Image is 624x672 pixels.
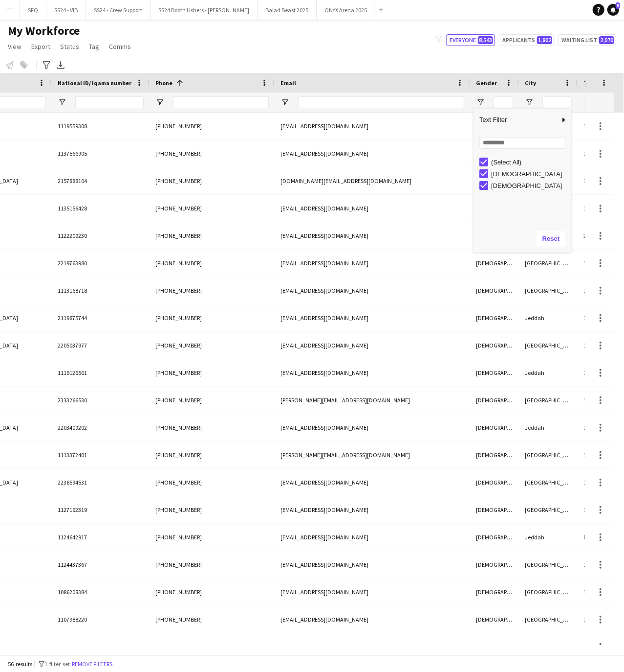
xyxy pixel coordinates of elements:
div: [DEMOGRAPHIC_DATA] [470,250,519,277]
a: Export [27,40,54,53]
div: [DEMOGRAPHIC_DATA] [470,222,519,249]
div: [GEOGRAPHIC_DATA] [519,633,578,660]
a: Comms [105,40,135,53]
div: [PHONE_NUMBER] [150,250,275,277]
div: [EMAIL_ADDRESS][DOMAIN_NAME] [275,551,470,578]
button: Open Filter Menu [476,98,485,107]
input: Phone Filter Input [173,96,269,108]
span: 2157888104 [58,177,87,185]
div: [EMAIL_ADDRESS][DOMAIN_NAME] [275,606,470,633]
div: [PHONE_NUMBER] [150,304,275,331]
span: 2205037977 [58,342,87,349]
div: [EMAIL_ADDRESS][DOMAIN_NAME] [275,250,470,277]
button: Reset [537,231,565,247]
div: [GEOGRAPHIC_DATA] [519,606,578,633]
span: Phone [155,79,172,87]
div: [EMAIL_ADDRESS][DOMAIN_NAME] [275,113,470,139]
button: Everyone8,543 [446,34,495,46]
div: [DEMOGRAPHIC_DATA] [470,469,519,496]
div: [PHONE_NUMBER] [150,496,275,523]
input: City Filter Input [542,96,572,108]
div: [GEOGRAPHIC_DATA] [519,551,578,578]
button: Open Filter Menu [155,98,164,107]
div: [EMAIL_ADDRESS][DOMAIN_NAME] [275,524,470,551]
div: [PHONE_NUMBER] [150,277,275,304]
app-action-btn: Export XLSX [55,59,66,71]
app-action-btn: Advanced filters [41,59,52,71]
div: [DEMOGRAPHIC_DATA] [470,524,519,551]
a: Status [56,40,83,53]
div: [DEMOGRAPHIC_DATA] [470,304,519,331]
button: Open Filter Menu [525,98,534,107]
button: SS24 - Crew Support [86,0,151,20]
div: [PHONE_NUMBER] [150,441,275,468]
div: [PHONE_NUMBER] [150,140,275,167]
span: 1086208384 [58,588,87,596]
span: 8,543 [478,36,493,44]
div: Jeddah [519,524,578,551]
span: 1119559308 [58,122,87,130]
div: [DEMOGRAPHIC_DATA] [470,441,519,468]
div: [PHONE_NUMBER] [150,524,275,551]
button: SS24 Booth Ushers - [PERSON_NAME] [151,0,258,20]
button: Open Filter Menu [58,98,66,107]
div: [GEOGRAPHIC_DATA] [519,579,578,605]
span: Tag [89,42,99,51]
div: Filter List [473,156,571,191]
span: 1113372401 [58,451,87,459]
button: Balad Beast 2025 [258,0,317,20]
div: [EMAIL_ADDRESS][DOMAIN_NAME] [275,496,470,523]
button: Applicants1,802 [499,34,554,46]
div: [DOMAIN_NAME][EMAIL_ADDRESS][DOMAIN_NAME] [275,167,470,194]
span: My Workforce [8,23,80,38]
div: [PHONE_NUMBER] [150,551,275,578]
div: [GEOGRAPHIC_DATA] [519,277,578,304]
div: [DEMOGRAPHIC_DATA] [470,140,519,167]
div: [PHONE_NUMBER] [150,222,275,249]
div: [PERSON_NAME][EMAIL_ADDRESS][DOMAIN_NAME] [275,441,470,468]
input: Search filter values [479,137,565,149]
div: [EMAIL_ADDRESS][DOMAIN_NAME] [275,579,470,605]
div: [PHONE_NUMBER] [150,606,275,633]
div: [EMAIL_ADDRESS][DOMAIN_NAME] [275,332,470,359]
div: [DEMOGRAPHIC_DATA] [470,496,519,523]
span: View [8,42,22,51]
div: [EMAIL_ADDRESS][DOMAIN_NAME] [275,633,470,660]
span: 1 filter set [44,660,70,668]
div: [EMAIL_ADDRESS][DOMAIN_NAME] [275,140,470,167]
div: [GEOGRAPHIC_DATA] [519,387,578,414]
div: [DEMOGRAPHIC_DATA] [470,579,519,605]
span: 1122209230 [58,232,87,239]
a: 5 [607,4,619,16]
div: [EMAIL_ADDRESS][DOMAIN_NAME] [275,222,470,249]
span: 1137566905 [58,150,87,157]
div: [EMAIL_ADDRESS][DOMAIN_NAME] [275,414,470,441]
button: SFQ [20,0,46,20]
div: [DEMOGRAPHIC_DATA] [470,387,519,414]
div: Jeddah [519,414,578,441]
span: Export [31,42,50,51]
div: [EMAIL_ADDRESS][DOMAIN_NAME] [275,469,470,496]
div: Column Filter [473,109,571,253]
input: National ID/ Iqama number Filter Input [75,96,144,108]
span: 1113168718 [58,287,87,294]
div: [PHONE_NUMBER] [150,469,275,496]
span: 1127162319 [58,506,87,513]
span: 1107988220 [58,616,87,623]
span: Comms [109,42,131,51]
span: Tags [583,79,597,87]
div: [DEMOGRAPHIC_DATA] [470,277,519,304]
div: [PHONE_NUMBER] [150,633,275,660]
div: [PHONE_NUMBER] [150,167,275,194]
div: [PHONE_NUMBER] [150,195,275,222]
span: 1124642917 [58,533,87,541]
div: [GEOGRAPHIC_DATA] [519,250,578,277]
div: [DEMOGRAPHIC_DATA] [470,633,519,660]
div: [GEOGRAPHIC_DATA] [519,332,578,359]
div: [PHONE_NUMBER] [150,332,275,359]
button: Open Filter Menu [280,98,289,107]
div: [DEMOGRAPHIC_DATA] [470,414,519,441]
div: [PHONE_NUMBER] [150,387,275,414]
span: 2333266530 [58,396,87,404]
span: Status [60,42,79,51]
